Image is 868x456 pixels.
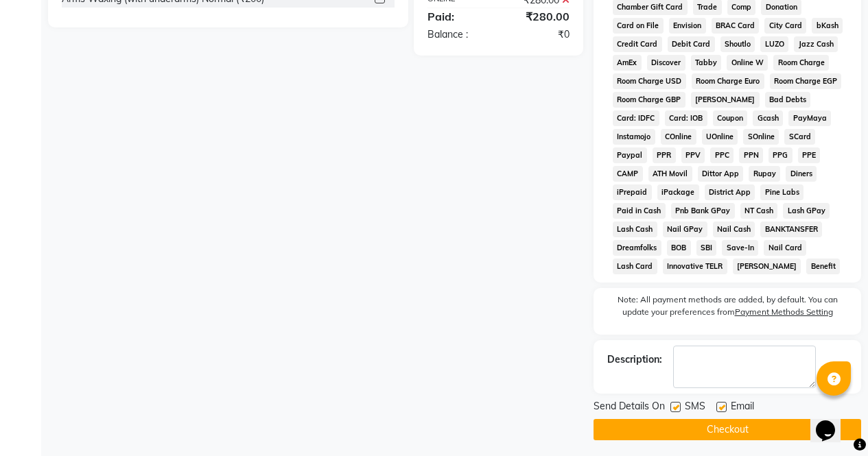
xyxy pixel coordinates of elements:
span: Dreamfolks [613,240,661,256]
span: City Card [764,18,806,34]
span: Save-In [722,240,758,256]
span: UOnline [702,129,738,145]
span: iPrepaid [613,184,652,200]
span: BRAC Card [712,18,760,34]
span: PPE [798,147,821,163]
span: Paypal [613,147,647,163]
span: Lash GPay [783,203,830,219]
div: ₹0 [498,27,580,42]
div: Description: [607,352,662,367]
span: Gcash [753,110,783,126]
span: [PERSON_NAME] [733,259,801,274]
span: BOB [667,240,691,256]
span: CAMP [613,166,643,182]
span: Benefit [806,259,840,274]
span: iPackage [657,184,699,200]
span: Credit Card [613,36,662,52]
span: Email [731,399,754,416]
span: PayMaya [788,110,831,126]
span: Nail Card [764,240,806,256]
span: PPN [739,147,763,163]
span: Room Charge EGP [770,73,842,89]
span: Card: IDFC [613,110,659,126]
span: Envision [669,18,706,34]
span: Card on File [613,18,664,34]
span: PPV [681,147,705,163]
span: Send Details On [594,399,665,416]
span: SBI [696,240,717,256]
span: BANKTANSFER [760,221,822,237]
span: Lash Card [613,259,657,274]
span: Tabby [691,55,722,71]
span: AmEx [613,55,642,71]
span: Room Charge GBP [613,92,685,108]
button: Checkout [594,419,861,440]
span: Instamojo [613,129,655,145]
span: Jazz Cash [794,36,838,52]
span: Discover [647,55,685,71]
span: Dittor App [698,166,744,182]
span: Room Charge [773,55,829,71]
span: Bad Debts [765,92,811,108]
div: Balance : [417,27,499,42]
span: Diners [786,166,817,182]
span: PPG [769,147,793,163]
label: Payment Methods Setting [735,306,833,318]
span: SOnline [743,129,779,145]
span: Paid in Cash [613,203,666,219]
span: PPC [710,147,734,163]
span: NT Cash [740,203,778,219]
div: ₹280.00 [498,8,580,25]
span: Shoutlo [720,36,755,52]
span: bKash [812,18,843,34]
span: District App [705,184,755,200]
span: SMS [685,399,705,416]
span: Debit Card [668,36,715,52]
span: Room Charge USD [613,73,686,89]
span: Pnb Bank GPay [671,203,735,219]
span: Innovative TELR [663,259,727,274]
span: SCard [784,129,815,145]
span: Card: IOB [665,110,707,126]
span: COnline [661,129,696,145]
span: LUZO [760,36,788,52]
label: Note: All payment methods are added, by default. You can update your preferences from [607,293,847,324]
span: Pine Labs [760,184,804,200]
span: PPR [653,147,676,163]
iframe: chat widget [810,401,854,442]
span: Room Charge Euro [692,73,764,89]
span: ATH Movil [648,166,692,182]
span: Online W [727,55,768,71]
span: [PERSON_NAME] [691,92,760,108]
span: Rupay [749,166,780,182]
span: Nail GPay [663,221,707,237]
div: Paid: [417,8,499,25]
span: Lash Cash [613,221,657,237]
span: Coupon [713,110,748,126]
span: Nail Cash [713,221,755,237]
